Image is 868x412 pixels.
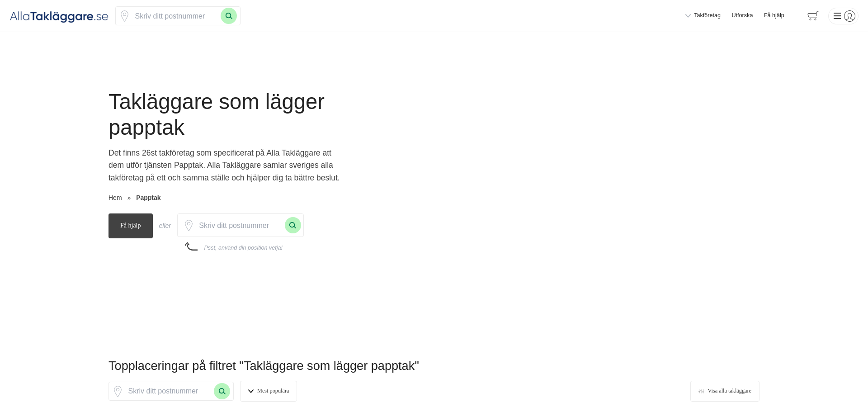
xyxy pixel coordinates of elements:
span: Klicka för att använda din position. [112,386,123,397]
button: Sök med postnummer [214,383,230,399]
input: Skriv ditt postnummer [123,382,214,400]
span: Klicka för att använda din position. [183,220,194,231]
span: Få hjälp [764,12,784,20]
input: Skriv ditt postnummer [194,216,285,234]
a: Visa alla takläggare [690,381,759,401]
span: navigation-cart [801,8,825,24]
span: » [127,193,131,203]
img: Alla Takläggare [9,9,109,24]
a: Hem [108,194,122,201]
span: Få hjälp [108,213,153,238]
h2: Topplaceringar på filtret "Takläggare som lägger papptak" [108,357,759,381]
svg: Pin / Karta [119,10,130,22]
button: Sök med postnummer [285,217,301,233]
svg: Pin / Karta [112,386,123,397]
a: Papptak [136,194,160,201]
span: Takföretag [694,12,721,20]
span: filter-section [240,381,297,401]
button: Sök med postnummer [221,8,237,24]
a: Utforska [732,12,753,20]
input: Skriv ditt postnummer [130,7,221,25]
svg: Pin / Karta [183,220,194,231]
nav: Breadcrumb [108,193,348,203]
h1: Takläggare som lägger papptak [108,89,374,147]
span: Klicka för att använda din position. [119,10,130,22]
button: Mest populära [240,381,297,401]
div: eller [159,221,171,231]
p: Det finns 26st takföretag som specificerat på Alla Takläggare att dem utför tjänsten Papptak. All... [108,147,348,188]
div: Psst, använd din position vetja! [204,244,283,252]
